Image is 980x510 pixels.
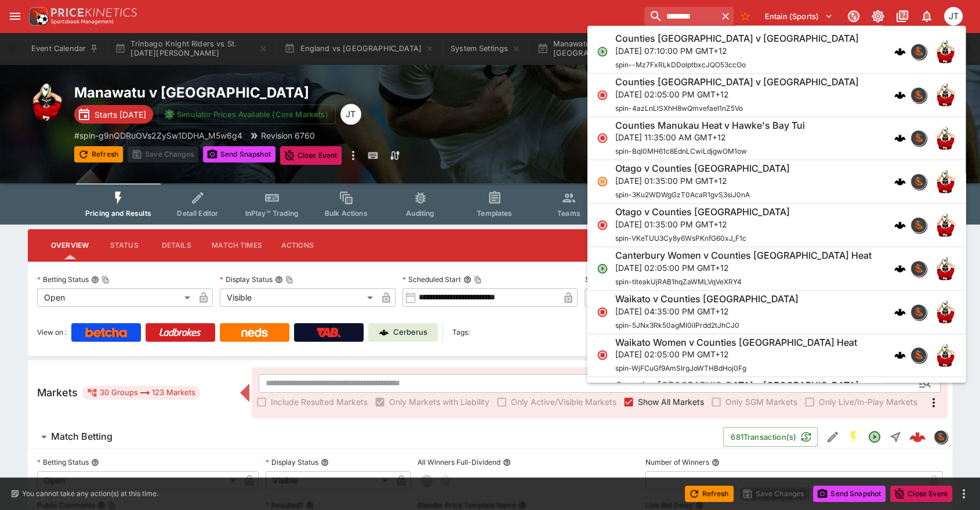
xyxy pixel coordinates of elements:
[220,288,377,307] div: Visible
[418,457,500,467] p: All Winners Full-Dividend
[241,328,267,337] img: Neds
[26,5,49,28] img: PriceKinetics Logo
[474,276,482,284] button: Copy To Clipboard
[530,32,697,65] button: Manawatu Cyclones v [GEOGRAPHIC_DATA] Storm
[868,6,888,27] button: Toggle light/dark mode
[74,84,513,102] h2: Copy To Clipboard
[615,349,856,361] p: [DATE] 02:05:00 PM GMT+12
[894,133,905,144] div: cerberus
[24,32,106,65] button: Event Calendar
[615,277,741,286] span: spin-tlteakUjRAB1hqZaWMLVqVeXRY4
[933,127,956,150] img: rugby_union.png
[725,396,797,408] span: Only SGM Markets
[615,191,749,200] span: spin-3Ku2WDWgGzT0AcaR1gvS3siJ0nA
[894,46,905,57] div: cerberus
[444,32,528,65] button: System Settings
[615,88,858,100] p: [DATE] 02:05:00 PM GMT+12
[37,386,78,399] h5: Markets
[910,88,925,103] img: sportingsolutions.jpeg
[894,46,905,57] img: logo-cerberus.svg
[638,396,704,408] span: Show All Markets
[503,458,511,466] button: All Winners Full-Dividend
[910,175,925,190] img: sportingsolutions.jpeg
[909,429,925,445] div: a746cac8-7ee4-4247-b2e5-a10ac70c8bbc
[615,32,858,45] h6: Counties [GEOGRAPHIC_DATA] v [GEOGRAPHIC_DATA]
[477,209,512,218] span: Templates
[108,32,275,65] button: Trinbago Knight Riders vs St. [DATE][PERSON_NAME]
[325,209,368,218] span: Bulk Actions
[910,44,926,60] div: sportingsolutions
[615,60,745,69] span: spin--Mz7FxRLkDDolptbxcJQO53ccOo
[346,146,360,165] button: more
[277,32,441,65] button: England vs [GEOGRAPHIC_DATA]
[158,104,336,124] button: Simulator Prices Available (Core Markets)
[933,214,956,237] img: rugby_union.png
[944,7,963,26] div: Joshua Thomson
[934,431,947,443] img: sportingsolutions
[894,350,905,361] img: logo-cerberus.svg
[28,425,723,448] button: Match Betting
[280,146,342,165] button: Close Event
[95,108,146,121] p: Starts [DATE]
[910,348,926,364] div: sportingsolutions
[85,209,151,218] span: Pricing and Results
[910,305,925,320] img: sportingsolutions.jpeg
[340,104,361,125] div: Joshua Thomson
[894,220,905,232] img: logo-cerberus.svg
[894,176,905,188] img: logo-cerberus.svg
[909,429,925,445] img: logo-cerberus--red.svg
[910,261,926,277] div: sportingsolutions
[379,328,389,337] img: Cerberus
[596,46,608,57] svg: Open
[615,207,789,219] h6: Otago v Counties [GEOGRAPHIC_DATA]
[585,274,622,284] p: Suspend At
[933,84,956,107] img: rugby_union.png
[615,364,746,373] span: spin-WjFCuGf9AmSIrgJoWTHBdHoj0Fg
[368,323,438,342] a: Cerberus
[87,386,195,400] div: 30 Groups 123 Markets
[406,209,434,218] span: Auditing
[819,396,917,408] span: Only Live/In-Play Markets
[393,327,427,338] p: Cerberus
[203,146,275,162] button: Send Snapshot
[843,6,864,27] button: Connected to PK
[76,183,904,225] div: Event type filters
[685,486,734,502] button: Refresh
[245,209,299,218] span: InPlay™ Trading
[159,328,201,337] img: Ladbrokes
[596,89,608,101] svg: Closed
[916,6,937,27] button: Notifications
[892,6,913,27] button: Documentation
[317,328,341,337] img: TabNZ
[28,84,65,121] img: rugby_union.png
[615,147,746,156] span: spin-BqI0MH61c8EdnLCwiLdjgwOM1ow
[177,209,218,218] span: Detail Editor
[5,6,26,27] button: open drawer
[910,44,925,59] img: sportingsolutions.jpeg
[868,430,881,444] svg: Open
[511,396,616,408] span: Only Active/Visible Markets
[101,276,110,284] button: Copy To Clipboard
[910,218,926,234] div: sportingsolutions
[615,321,739,330] span: spin-5JNx3Rk50agMl0iIPrdd2tJhCJ0
[74,146,123,162] button: Refresh
[645,457,709,467] p: Number of Winners
[37,323,67,342] label: View on :
[266,457,318,467] p: Display Status
[389,396,489,408] span: Only Markets with Liability
[615,175,789,187] p: [DATE] 01:35:00 PM GMT+12
[596,220,608,232] svg: Closed
[933,171,956,194] img: rugby_union.png
[22,489,158,499] p: You cannot take any action(s) at this time.
[927,396,941,410] svg: More
[51,8,137,17] img: PriceKinetics
[843,426,864,447] button: SGM Enabled
[91,458,99,466] button: Betting Status
[615,218,789,230] p: [DATE] 01:35:00 PM GMT+12
[894,89,905,101] div: cerberus
[150,232,202,259] button: Details
[864,426,885,447] button: Open
[644,7,717,26] input: search
[736,7,754,26] button: No Bookmarks
[894,306,905,318] img: logo-cerberus.svg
